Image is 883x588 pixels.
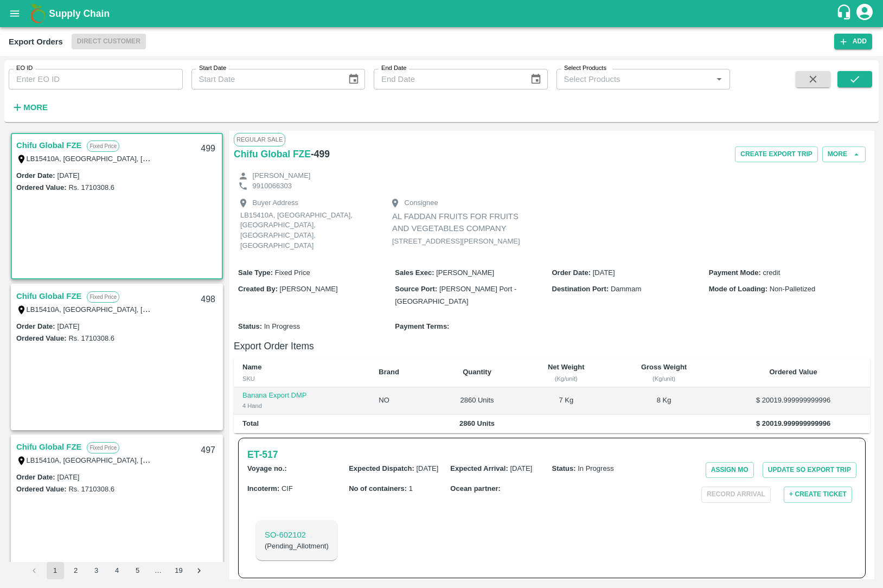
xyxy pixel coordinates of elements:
button: Go to next page [191,562,208,579]
b: Payment Mode : [709,269,761,277]
label: [DATE] [57,322,80,330]
b: Order Date : [552,269,591,277]
div: account of current user [855,2,874,25]
button: Add [834,34,872,49]
div: 499 [194,136,222,162]
label: Order Date : [16,171,55,180]
span: Fixed Price [275,269,310,277]
span: In Progress [264,322,300,330]
label: EO ID [16,64,33,73]
label: Order Date : [16,322,55,330]
b: Quantity [463,368,491,376]
p: Consignee [405,198,438,208]
div: 498 [194,287,222,312]
label: Start Date [199,64,226,73]
button: Go to page 3 [88,562,105,579]
b: $ 20019.999999999996 [756,419,830,427]
div: 497 [194,438,222,463]
h6: - 499 [311,146,330,162]
b: Supply Chain [49,8,110,19]
p: [STREET_ADDRESS][PERSON_NAME] [392,237,522,247]
a: ET-517 [247,447,278,462]
label: Select Products [564,64,606,73]
span: In Progress [578,464,613,472]
div: Export Orders [9,35,63,49]
img: logo [27,3,49,24]
label: Order Date : [16,473,55,481]
button: Open [712,72,726,86]
button: Assign MO [706,462,754,478]
b: 2860 Units [459,419,495,427]
button: Go to page 2 [67,562,85,579]
b: Total [242,419,259,427]
label: Rs. 1710308.6 [68,334,114,342]
label: LB15410A, [GEOGRAPHIC_DATA], [GEOGRAPHIC_DATA], [GEOGRAPHIC_DATA], [GEOGRAPHIC_DATA] [27,305,369,314]
b: Source Port : [395,285,437,293]
button: + Create Ticket [784,487,852,502]
p: [PERSON_NAME] [253,171,311,181]
b: Voyage no. : [247,464,287,472]
a: Chifu Global FZE [16,138,81,152]
span: Dammam [611,285,641,293]
td: NO [370,387,433,414]
b: Incoterm : [247,484,279,493]
button: Go to page 5 [129,562,146,579]
div: (Kg/unit) [620,374,708,384]
span: Non-Palletized [770,285,816,293]
b: Created By : [238,285,278,293]
span: [PERSON_NAME] [436,269,494,277]
b: Destination Port : [552,285,609,293]
label: [DATE] [57,171,80,180]
b: Status : [552,464,575,472]
label: Ordered Value: [16,334,66,342]
a: Chifu Global FZE [234,146,311,162]
button: Choose date [526,69,546,90]
span: [DATE] [593,269,615,277]
span: Please dispatch the trip before ending [701,490,771,498]
span: CIF [281,484,293,493]
td: $ 20019.999999999996 [716,387,870,414]
label: LB15410A, [GEOGRAPHIC_DATA], [GEOGRAPHIC_DATA], [GEOGRAPHIC_DATA], [GEOGRAPHIC_DATA] [27,154,369,163]
b: Gross Weight [641,363,687,371]
span: [DATE] [416,464,438,472]
b: Ocean partner : [450,484,501,493]
p: AL FADDAN FRUITS FOR FRUITS AND VEGETABLES COMPANY [392,210,522,235]
b: Mode of Loading : [709,285,767,293]
b: Status : [238,322,262,330]
label: [DATE] [57,473,80,481]
p: LB15410A, [GEOGRAPHIC_DATA], [GEOGRAPHIC_DATA], [GEOGRAPHIC_DATA], [GEOGRAPHIC_DATA] [240,210,370,251]
label: LB15410A, [GEOGRAPHIC_DATA], [GEOGRAPHIC_DATA], [GEOGRAPHIC_DATA], [GEOGRAPHIC_DATA] [27,456,369,464]
button: More [9,98,50,117]
div: … [150,566,167,576]
a: Chifu Global FZE [16,440,81,454]
button: Create Export Trip [735,146,817,162]
td: 7 Kg [521,387,611,414]
label: Rs. 1710308.6 [68,485,114,493]
label: End Date [381,64,406,73]
span: [PERSON_NAME] Port - [GEOGRAPHIC_DATA] [395,285,516,305]
input: Select Products [560,72,709,86]
p: Fixed Price [87,291,119,303]
div: 4 Hand [242,401,361,411]
p: Buyer Address [253,198,299,208]
div: customer-support [836,4,855,23]
div: SKU [242,374,361,384]
h6: Export Order Items [234,338,870,354]
p: Banana Export DMP [242,391,361,401]
b: Net Weight [548,363,585,371]
p: Fixed Price [87,140,119,152]
p: SO- 602102 [265,529,329,541]
b: Payment Terms : [395,322,449,330]
span: Regular Sale [234,133,285,146]
a: Supply Chain [49,6,836,21]
strong: More [23,103,48,112]
input: Start Date [191,69,339,90]
div: (Kg/unit) [530,374,603,384]
input: End Date [374,69,521,90]
b: Sale Type : [238,269,273,277]
label: Ordered Value: [16,485,66,493]
h6: ( Pending_Allotment ) [265,541,329,552]
a: Chifu Global FZE [16,289,81,303]
button: More [822,146,866,162]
